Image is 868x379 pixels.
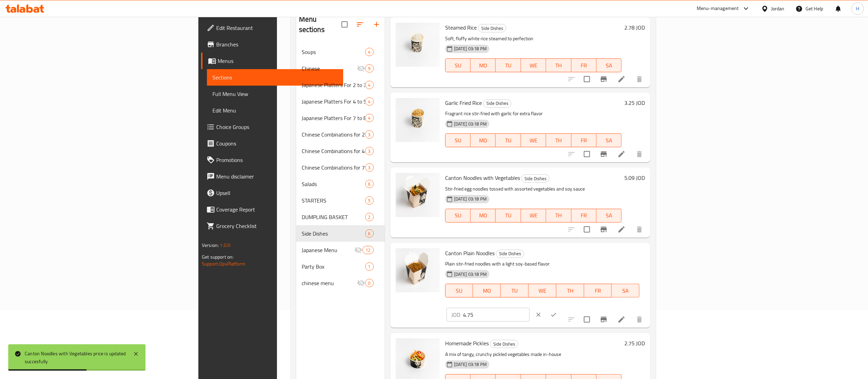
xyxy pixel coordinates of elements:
span: Side Dishes [496,250,524,258]
a: Edit Menu [207,102,343,119]
span: Side Dishes [522,175,549,183]
span: FR [574,61,594,71]
img: Canton Noodles with Vegetables [396,173,440,217]
span: [DATE] 03:18 PM [451,361,489,368]
span: Select to update [580,72,594,86]
div: items [365,64,374,73]
svg: Inactive section [357,279,365,287]
button: MO [471,58,496,72]
div: Menu-management [697,4,739,13]
a: Full Menu View [207,86,343,102]
a: Edit menu item [617,225,626,234]
span: H [856,5,859,12]
div: items [365,97,374,106]
div: Japanese Platters For 2 to 3 People4 [296,77,385,93]
span: Sort sections [352,16,368,33]
span: TH [559,286,581,296]
div: Chinese Combinations for 4 to 5 People3 [296,143,385,159]
button: FR [571,133,597,147]
button: TH [546,58,571,72]
div: Chinese Combinations for 7 to 8 People [302,163,365,172]
span: [DATE] 03:18 PM [451,196,489,202]
span: 3 [366,131,373,138]
span: Edit Restaurant [216,24,338,32]
div: Jordan [771,5,785,12]
span: Japanese Platters For 2 to 3 People [302,81,365,89]
button: SA [597,209,622,223]
button: TH [546,133,571,147]
a: Coupons [201,135,343,152]
span: FR [574,136,594,145]
span: SU [448,136,468,145]
div: STARTERS5 [296,192,385,209]
div: items [365,180,374,188]
span: [DATE] 03:18 PM [451,45,489,52]
span: 4 [366,82,373,88]
span: Canton Plain Noodles [445,248,495,258]
span: SA [599,136,619,145]
button: TU [496,58,521,72]
span: Chinese [302,64,357,73]
span: MO [473,210,493,220]
span: SU [448,61,468,71]
div: Salads6 [296,176,385,192]
p: JOD [451,311,460,319]
p: Fragrant rice stir-fried with garlic for extra flavor [445,109,622,118]
span: SA [614,286,637,296]
span: [DATE] 03:18 PM [451,271,489,278]
span: DUMPLING BASKET [302,213,365,221]
div: Side Dishes [521,174,549,183]
span: TH [549,61,568,71]
img: Steamed Rice [396,23,440,67]
span: Select to update [580,222,594,237]
div: Japanese Platters For 4 to 5 People4 [296,93,385,110]
span: Side Dishes [302,229,365,238]
img: Canton Plain Noodles [396,248,440,292]
img: Garlic Fried Rice [396,98,440,142]
span: SA [599,210,619,220]
a: Menus [201,53,343,69]
a: Promotions [201,152,343,168]
span: Side Dishes [484,99,511,107]
button: SA [597,133,622,147]
span: TH [549,210,568,220]
button: SA [612,284,639,297]
span: Chinese Combinations for 2 to 3 people [302,130,365,139]
button: Branch-specific-item [595,146,612,162]
span: Coverage Report [216,205,338,214]
div: items [365,114,374,122]
button: delete [631,221,648,238]
span: FR [574,210,594,220]
span: Canton Noodles with Vegetables [445,173,520,183]
div: Japanese Platters For 4 to 5 People [302,97,365,106]
a: Edit menu item [617,150,626,158]
span: Get support on: [202,252,233,261]
div: Side Dishes [496,250,524,258]
span: 3 [366,148,373,154]
h6: 5.09 JOD [624,173,645,183]
div: Soups4 [296,44,385,60]
div: chinese menu [302,279,357,287]
span: TU [498,136,518,145]
div: items [365,213,374,221]
a: Edit Restaurant [201,20,343,36]
span: 5 [366,197,373,204]
div: Chinese Combinations for 2 to 3 people3 [296,126,385,143]
span: Sections [212,73,338,82]
div: Side Dishes [478,24,506,32]
div: Party Box1 [296,258,385,275]
span: [DATE] 03:18 PM [451,121,489,127]
div: items [365,196,374,205]
span: Grocery Checklist [216,222,338,230]
svg: Inactive section [357,64,365,73]
span: Choice Groups [216,123,338,131]
button: FR [571,209,597,223]
span: WE [524,136,543,145]
span: TU [504,286,526,296]
div: DUMPLING BASKET2 [296,209,385,225]
span: Garlic Fried Rice [445,98,482,108]
button: Branch-specific-item [595,221,612,238]
p: Stir-fried egg noodles tossed with assorted vegetables and soy sauce [445,185,622,193]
